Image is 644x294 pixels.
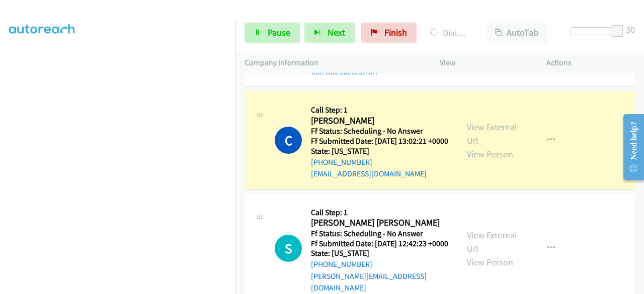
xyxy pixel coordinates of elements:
div: The call is yet to be attempted [275,235,302,262]
a: [EMAIL_ADDRESS][DOMAIN_NAME] [311,169,427,178]
h2: [PERSON_NAME] [311,115,445,127]
a: View Person [467,148,513,160]
h5: Ff Submitted Date: [DATE] 12:42:23 +0000 [311,239,449,249]
a: Call was successful? [311,67,378,76]
a: View External Url [467,229,517,254]
h5: Ff Status: Scheduling - No Answer [311,229,449,239]
span: Finish [384,27,407,38]
p: Company Information [245,57,422,69]
p: View [440,57,528,69]
h5: Ff Submitted Date: [DATE] 13:02:21 +0000 [311,136,448,146]
p: Actions [546,57,635,69]
a: View Person [467,256,513,268]
button: AutoTab [486,23,548,43]
h1: C [275,127,302,154]
a: Pause [245,23,300,43]
a: [PHONE_NUMBER] [311,157,372,167]
a: View External Url [467,121,517,146]
h5: Call Step: 1 [311,105,448,115]
span: Next [328,27,345,38]
h5: State: [US_STATE] [311,248,449,258]
a: [PERSON_NAME][EMAIL_ADDRESS][DOMAIN_NAME] [311,271,427,293]
a: [PHONE_NUMBER] [311,259,372,269]
div: 30 [626,23,635,36]
iframe: Resource Center [615,107,644,187]
p: Dialing [PERSON_NAME] [430,26,467,40]
h5: Ff Status: Scheduling - No Answer [311,126,448,136]
h2: [PERSON_NAME] [PERSON_NAME] [311,217,445,229]
span: Pause [268,27,290,38]
a: Finish [361,23,417,43]
h5: State: [US_STATE] [311,146,448,156]
button: Next [304,23,355,43]
h1: S [275,235,302,262]
h5: Call Step: 1 [311,208,449,218]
